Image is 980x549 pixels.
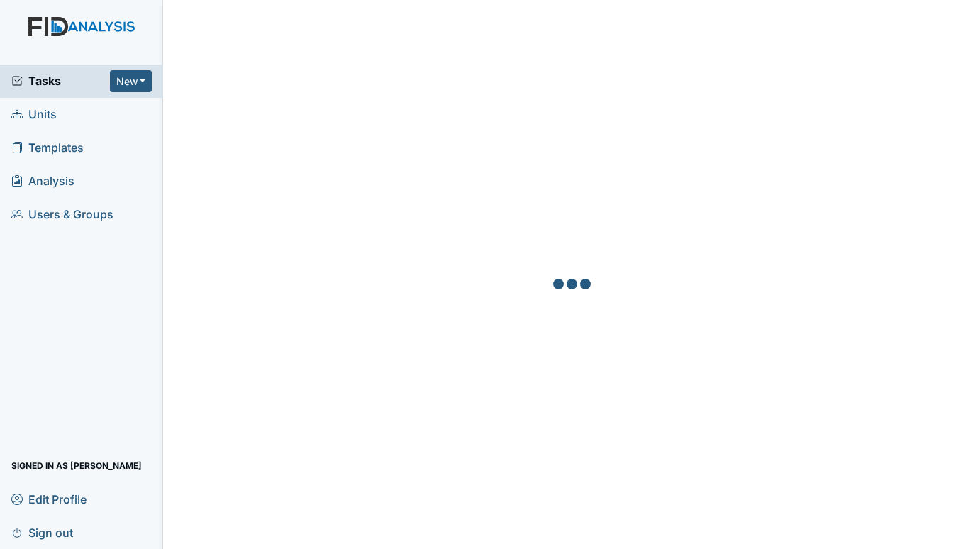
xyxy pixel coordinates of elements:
span: Signed in as [PERSON_NAME] [11,455,142,477]
a: Tasks [11,72,110,89]
span: Users & Groups [11,204,113,226]
span: Units [11,104,57,126]
button: New [110,70,152,92]
span: Analysis [11,170,74,192]
span: Edit Profile [11,488,87,510]
span: Sign out [11,521,73,543]
span: Templates [11,137,84,159]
